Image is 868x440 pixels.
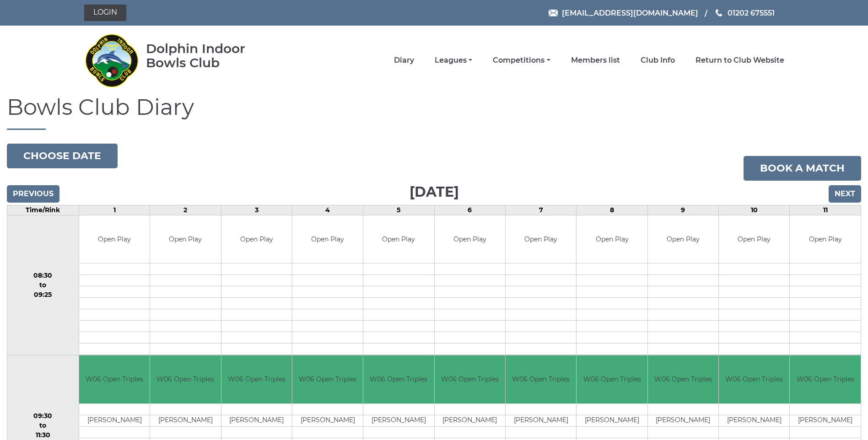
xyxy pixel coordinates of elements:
td: 7 [506,205,577,215]
td: [PERSON_NAME] [577,415,647,426]
td: Open Play [221,215,292,263]
button: Choose date [7,144,118,168]
td: W06 Open Triples [363,355,434,403]
td: W06 Open Triples [577,355,647,403]
span: 01202 675551 [728,8,775,17]
div: Dolphin Indoor Bowls Club [146,42,275,70]
a: Phone us 01202 675551 [714,7,775,19]
img: Phone us [716,9,722,16]
a: Competitions [493,55,550,65]
span: [EMAIL_ADDRESS][DOMAIN_NAME] [562,8,698,17]
td: Open Play [577,215,647,263]
td: [PERSON_NAME] [506,415,576,426]
td: 4 [292,205,363,215]
td: [PERSON_NAME] [79,415,150,426]
td: Open Play [790,215,861,263]
td: Open Play [363,215,434,263]
td: Time/Rink [7,205,79,215]
input: Previous [7,185,59,203]
td: [PERSON_NAME] [719,415,789,426]
td: 10 [719,205,790,215]
td: [PERSON_NAME] [790,415,861,426]
a: Login [84,5,126,21]
td: [PERSON_NAME] [435,415,505,426]
td: 3 [221,205,292,215]
a: Return to Club Website [695,55,784,65]
td: Open Play [435,215,505,263]
td: [PERSON_NAME] [292,415,363,426]
td: Open Play [719,215,789,263]
td: Open Play [648,215,718,263]
td: Open Play [506,215,576,263]
td: W06 Open Triples [719,355,789,403]
a: Email [EMAIL_ADDRESS][DOMAIN_NAME] [549,7,698,19]
td: W06 Open Triples [292,355,363,403]
td: 5 [363,205,434,215]
td: W06 Open Triples [435,355,505,403]
td: W06 Open Triples [790,355,861,403]
td: [PERSON_NAME] [648,415,718,426]
td: [PERSON_NAME] [150,415,221,426]
a: Leagues [435,55,472,65]
img: Dolphin Indoor Bowls Club [84,28,139,92]
td: [PERSON_NAME] [363,415,434,426]
a: Club Info [641,55,675,65]
input: Next [829,185,861,203]
a: Diary [394,55,414,65]
td: 08:30 to 09:25 [7,215,79,355]
td: W06 Open Triples [648,355,718,403]
a: Members list [571,55,620,65]
img: Email [549,10,558,16]
td: W06 Open Triples [221,355,292,403]
td: 8 [577,205,647,215]
td: W06 Open Triples [150,355,221,403]
td: Open Play [150,215,221,263]
td: Open Play [292,215,363,263]
h1: Bowls Club Diary [7,95,861,130]
td: 6 [434,205,505,215]
td: W06 Open Triples [79,355,150,403]
td: Open Play [79,215,150,263]
td: W06 Open Triples [506,355,576,403]
a: Book a match [744,156,861,181]
td: 11 [790,205,861,215]
td: 9 [647,205,718,215]
td: [PERSON_NAME] [221,415,292,426]
td: 1 [79,205,150,215]
td: 2 [150,205,221,215]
